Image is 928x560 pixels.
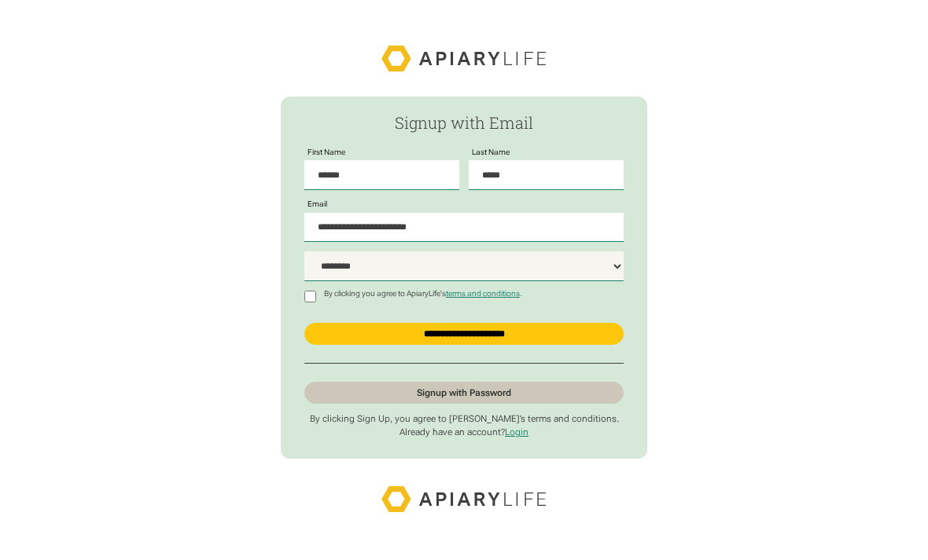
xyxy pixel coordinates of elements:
p: Already have an account? [304,426,624,438]
p: By clicking you agree to ApiaryLife's . [320,290,525,298]
h2: Signup with Email [304,115,624,132]
label: Email [304,200,331,209]
p: By clicking Sign Up, you agree to [PERSON_NAME]’s terms and conditions. [304,413,624,425]
label: First Name [304,148,349,157]
label: Last Name [469,148,514,157]
a: Login [505,426,528,437]
a: terms and conditions [446,289,520,298]
form: Passwordless Signup [281,97,646,459]
a: Signup with Password [304,382,624,404]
